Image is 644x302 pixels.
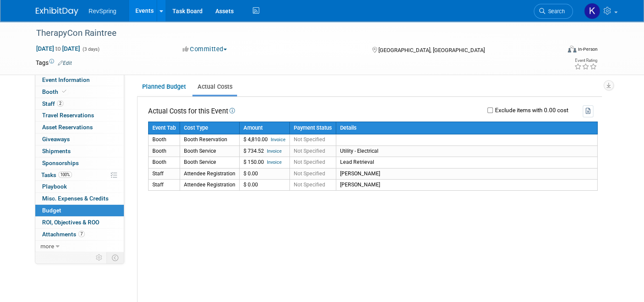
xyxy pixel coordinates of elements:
span: Booth [42,88,68,95]
td: Booth Service [180,145,240,157]
td: Actual Costs for this Event [148,105,235,117]
span: ROI, Objectives & ROO [42,219,99,226]
span: Budget [42,207,61,214]
td: $ 4,810.00 [240,134,290,145]
span: RevSpring [89,8,116,15]
span: Asset Reservations [42,124,93,131]
a: Shipments [35,145,124,157]
span: Not Specified [294,171,325,177]
span: 2 [57,100,63,107]
a: Actual Costs [192,79,237,95]
span: Not Specified [294,136,325,142]
span: [GEOGRAPHIC_DATA], [GEOGRAPHIC_DATA] [378,47,485,53]
img: Format-Inperson.png [568,46,576,52]
td: $ 0.00 [240,179,290,190]
span: (3 days) [82,46,100,52]
span: Shipments [42,148,71,154]
span: Tasks [41,171,72,178]
td: [PERSON_NAME] [336,179,598,190]
a: Invoice [267,148,282,154]
span: Giveaways [42,136,70,142]
span: Not Specified [294,148,325,154]
td: Booth Reservation [180,134,240,145]
span: to [54,45,62,52]
a: Playbook [35,181,124,192]
th: Amount [240,122,290,134]
a: Staff2 [35,98,124,110]
span: Event Information [42,76,90,83]
td: Booth [149,157,180,168]
span: 100% [58,171,72,178]
th: Cost Type [180,122,240,134]
a: Giveaways [35,134,124,145]
a: Invoice [267,160,282,165]
span: Travel Reservations [42,112,94,119]
span: Search [545,8,565,15]
label: Exclude items with 0.00 cost [493,107,568,113]
div: Event Rating [574,58,597,63]
span: Not Specified [294,159,325,165]
div: In-Person [578,46,598,52]
td: Personalize Event Tab Strip [92,252,107,263]
td: Booth Service [180,157,240,168]
td: Toggle Event Tabs [107,252,124,263]
span: 7 [78,231,85,237]
a: Search [534,4,573,19]
td: Staff [149,179,180,190]
td: Attendee Registration [180,179,240,190]
img: ExhibitDay [36,7,78,16]
a: Misc. Expenses & Credits [35,193,124,204]
a: Sponsorships [35,157,124,169]
td: $ 0.00 [240,168,290,179]
span: Playbook [42,183,67,190]
button: Committed [180,45,230,54]
th: Details [336,122,598,134]
a: Budget [35,205,124,216]
span: Attachments [42,231,85,238]
img: Kelsey Culver [584,3,600,19]
td: Booth [149,145,180,157]
a: Booth [35,86,124,98]
span: Not Specified [294,182,325,188]
a: Event Information [35,74,124,86]
a: Asset Reservations [35,122,124,133]
div: Event Format [515,44,598,57]
th: Payment Status [290,122,336,134]
i: Booth reservation complete [62,89,66,94]
td: Tags [36,58,72,67]
span: Staff [42,100,63,107]
td: Booth [149,134,180,145]
div: TherapyCon Raintree [33,26,550,41]
td: Staff [149,168,180,179]
td: [PERSON_NAME] [336,168,598,179]
span: Sponsorships [42,160,79,166]
a: more [35,241,124,252]
a: Travel Reservations [35,110,124,121]
td: $ 734.52 [240,145,290,157]
th: Event Tab [149,122,180,134]
td: $ 150.00 [240,157,290,168]
td: Utility - Electrical [336,145,598,157]
a: Edit [58,60,72,66]
a: ROI, Objectives & ROO [35,217,124,228]
a: Invoice [271,137,286,142]
span: Misc. Expenses & Credits [42,195,109,202]
a: Planned Budget [137,79,191,95]
a: Tasks100% [35,169,124,181]
span: [DATE] [DATE] [36,45,80,52]
a: Attachments7 [35,229,124,240]
span: more [40,243,54,250]
td: Lead Retrieval [336,157,598,168]
td: Attendee Registration [180,168,240,179]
